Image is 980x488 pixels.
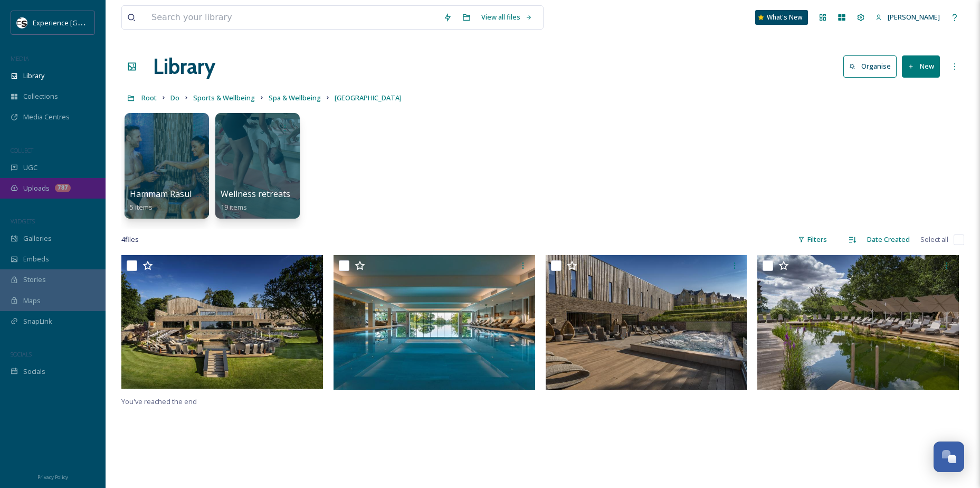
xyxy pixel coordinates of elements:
span: You've reached the end [121,397,197,406]
div: 787 [55,184,71,192]
span: 5 items [130,202,153,212]
img: sh2933-122.jpg [757,255,959,390]
span: SnapLink [23,316,52,326]
a: [PERSON_NAME] [870,7,945,27]
span: Select all [920,234,948,245]
span: Wellness retreats [221,188,290,200]
span: Spa & Wellbeing [269,93,321,102]
span: Hammam Rasul mud treatment [130,188,253,200]
span: Experience [GEOGRAPHIC_DATA] [33,17,137,27]
span: [PERSON_NAME] [888,12,940,22]
a: View all files [476,7,538,27]
div: Date Created [862,229,915,250]
span: UGC [23,163,37,173]
span: Privacy Policy [37,474,68,481]
img: South Lodge Spa sh2933-029.jpg [121,255,323,389]
span: Stories [23,275,46,285]
span: Socials [23,367,45,377]
a: [GEOGRAPHIC_DATA] [335,91,402,104]
span: Root [141,93,157,102]
span: COLLECT [11,146,33,154]
span: Uploads [23,183,50,193]
a: Wellness retreats19 items [221,189,290,212]
a: Do [170,91,179,104]
span: 4 file s [121,234,139,245]
span: Library [23,71,44,81]
img: South Lodge sh2933hdr-001.jpg [334,255,535,390]
button: Open Chat [934,442,964,472]
a: What's New [755,10,808,25]
img: WSCC%20ES%20Socials%20Icon%20-%20Secondary%20-%20Black.jpg [17,17,27,28]
span: Collections [23,91,58,101]
span: MEDIA [11,54,29,62]
div: Filters [793,229,832,250]
a: Sports & Wellbeing [193,91,255,104]
span: Embeds [23,254,49,264]
a: Library [153,51,215,82]
a: Hammam Rasul mud treatment5 items [130,189,253,212]
input: Search your library [146,6,438,29]
span: 19 items [221,202,247,212]
span: WIDGETS [11,217,35,225]
span: Do [170,93,179,102]
img: sh2933-036.jpg [546,255,747,390]
a: Privacy Policy [37,470,68,483]
span: [GEOGRAPHIC_DATA] [335,93,402,102]
button: New [902,55,940,77]
span: Galleries [23,233,52,243]
a: Spa & Wellbeing [269,91,321,104]
span: Sports & Wellbeing [193,93,255,102]
span: SOCIALS [11,350,32,358]
span: Media Centres [23,112,70,122]
a: Root [141,91,157,104]
span: Maps [23,296,41,306]
button: Organise [843,55,897,77]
